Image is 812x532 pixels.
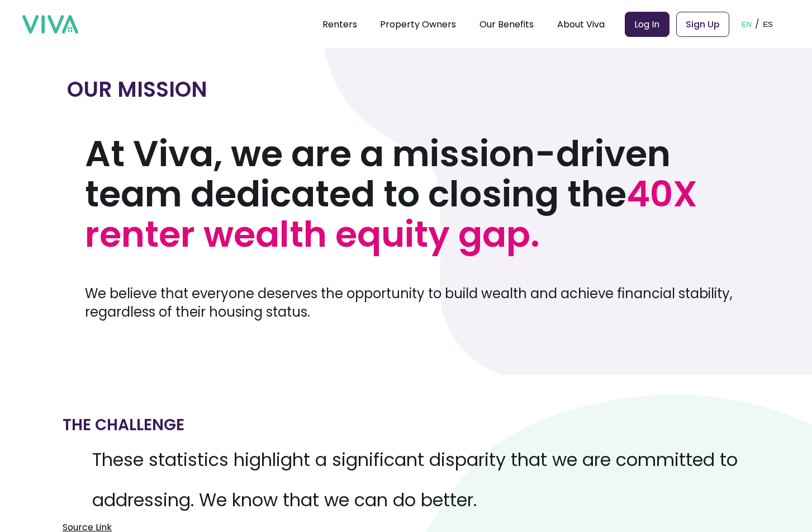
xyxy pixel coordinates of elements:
p: These statistics highlight a significant disparity that we are committed to addressing. We know t... [63,440,749,520]
a: Property Owners [380,18,456,31]
img: viva [22,15,78,34]
button: EN [738,7,756,41]
button: ES [759,7,776,41]
p: We believe that everyone deserves the opportunity to build wealth and achieve financial stability... [85,284,745,321]
h1: At Viva, we are a mission-driven team dedicated to closing the [85,134,745,255]
a: Sign Up [676,12,729,37]
div: Our Benefits [479,10,534,38]
span: 40X renter wealth equity gap. [85,169,697,259]
p: / [755,16,759,32]
h2: OUR MISSION [67,75,745,104]
div: About Viva [557,10,605,38]
a: Log In [625,12,669,37]
h2: The Challenge [63,411,184,440]
a: Renters [322,18,357,31]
